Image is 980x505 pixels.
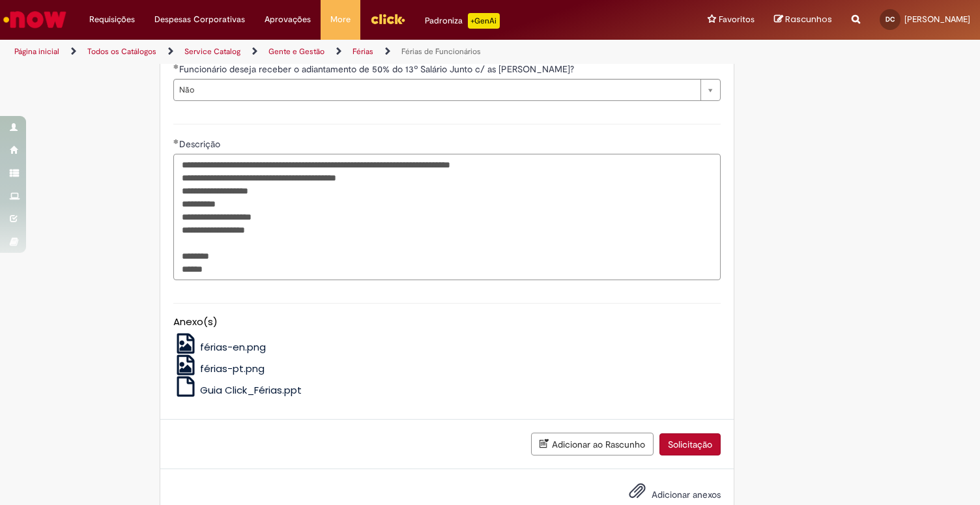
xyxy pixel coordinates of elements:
[10,40,644,64] ul: Trilhas de página
[659,433,721,455] button: Solicitação
[370,9,405,29] img: click_logo_yellow_360x200.png
[173,383,302,397] a: Guia Click_Férias.ppt
[200,383,302,397] span: Guia Click_Férias.ppt
[652,489,721,500] span: Adicionar anexos
[179,79,694,100] span: Não
[14,46,59,57] a: Página inicial
[785,13,832,25] span: Rascunhos
[173,154,721,280] textarea: Descrição
[719,13,755,26] span: Favoritos
[173,317,721,328] h5: Anexo(s)
[173,139,179,144] span: Obrigatório Preenchido
[1,7,68,33] img: ServiceNow
[89,13,135,26] span: Requisições
[154,13,245,26] span: Despesas Corporativas
[774,14,832,26] a: Rascunhos
[173,362,265,375] a: férias-pt.png
[179,138,223,150] span: Descrição
[904,14,970,25] span: [PERSON_NAME]
[531,433,654,455] button: Adicionar ao Rascunho
[268,46,324,57] a: Gente e Gestão
[330,13,351,26] span: More
[200,362,265,375] span: férias-pt.png
[184,46,240,57] a: Service Catalog
[265,13,311,26] span: Aprovações
[87,46,156,57] a: Todos os Catálogos
[401,46,481,57] a: Férias de Funcionários
[425,13,500,29] div: Padroniza
[886,15,895,23] span: DC
[173,64,179,69] span: Obrigatório Preenchido
[468,13,500,29] p: +GenAi
[173,340,267,354] a: férias-en.png
[353,46,373,57] a: Férias
[200,340,266,354] span: férias-en.png
[179,63,577,75] span: Funcionário deseja receber o adiantamento de 50% do 13º Salário Junto c/ as [PERSON_NAME]?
